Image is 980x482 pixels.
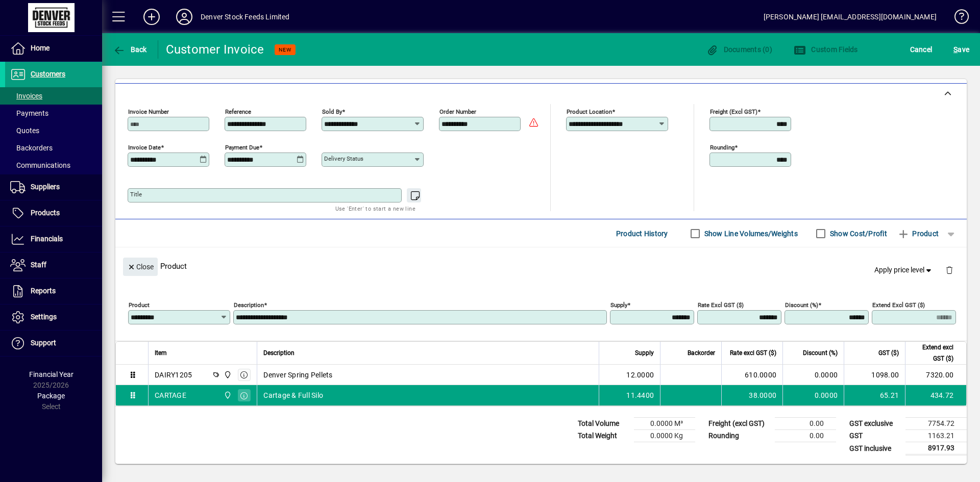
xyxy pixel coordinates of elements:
span: Documents (0) [706,45,772,54]
span: Product History [616,225,668,242]
div: Product [115,247,967,285]
a: Communications [5,157,102,174]
td: Total Volume [573,418,634,430]
span: Products [31,209,60,217]
div: DAIRY1205 [155,370,192,380]
span: Item [155,347,167,359]
span: ave [953,41,969,58]
span: DENVER STOCKFEEDS LTD [221,369,233,380]
span: Package [37,392,65,400]
a: Reports [5,278,102,304]
span: NEW [279,46,291,53]
app-page-header-button: Back [102,40,158,59]
mat-label: Supply [610,301,627,309]
a: Home [5,36,102,61]
span: Backorders [10,144,53,152]
a: Payments [5,105,102,122]
mat-label: Invoice date [128,144,161,151]
mat-label: Delivery status [324,155,363,162]
span: DENVER STOCKFEEDS LTD [221,390,233,401]
span: Customers [31,70,65,78]
td: Total Weight [573,430,634,442]
button: Custom Fields [791,40,861,59]
span: Payments [10,109,48,117]
span: S [953,45,958,54]
a: Invoices [5,87,102,105]
a: Knowledge Base [947,2,967,35]
button: Product History [612,224,672,243]
div: Denver Stock Feeds Limited [201,9,290,25]
td: 0.0000 [782,385,844,405]
a: Settings [5,305,102,330]
td: Freight (excl GST) [703,418,775,430]
div: [PERSON_NAME] [EMAIL_ADDRESS][DOMAIN_NAME] [764,9,937,25]
td: Rounding [703,430,775,442]
mat-label: Product [129,301,150,309]
span: Denver Spring Pellets [263,370,332,380]
td: GST [844,430,905,442]
a: Backorders [5,139,102,157]
span: Financials [31,235,63,243]
span: Cartage & Full Silo [263,390,323,400]
button: Back [110,40,150,59]
mat-label: Description [234,301,264,309]
button: Apply price level [870,261,938,280]
span: Communications [10,161,70,169]
mat-label: Order number [439,108,476,115]
button: Save [951,40,972,59]
td: 7754.72 [905,418,967,430]
td: 0.0000 M³ [634,418,695,430]
app-page-header-button: Close [120,262,160,271]
span: 12.0000 [626,370,654,380]
td: GST exclusive [844,418,905,430]
td: 8917.93 [905,442,967,455]
button: Cancel [908,40,935,59]
button: Product [892,224,944,243]
span: Suppliers [31,183,60,191]
mat-label: Rounding [710,144,734,151]
span: Support [31,339,56,347]
td: 1163.21 [905,430,967,442]
mat-label: Sold by [322,108,342,115]
span: Backorder [688,347,715,359]
span: 11.4400 [626,390,654,400]
mat-label: Title [130,191,142,198]
a: Financials [5,226,102,252]
span: Rate excl GST ($) [730,347,776,359]
label: Show Line Volumes/Weights [702,229,798,239]
td: 65.21 [844,385,905,405]
span: Product [897,225,939,242]
span: Custom Fields [794,45,858,54]
a: Support [5,331,102,356]
td: 434.72 [905,385,966,405]
span: Apply price level [874,265,934,275]
mat-label: Rate excl GST ($) [698,301,744,309]
span: Financial Year [29,370,73,378]
span: Staff [31,261,46,269]
span: Home [31,44,50,52]
a: Suppliers [5,174,102,200]
mat-label: Discount (%) [785,301,818,309]
app-page-header-button: Delete [937,265,962,274]
span: Close [127,259,154,275]
span: Quotes [10,126,39,135]
td: 1098.00 [844,365,905,385]
a: Quotes [5,122,102,139]
span: Supply [635,347,654,359]
td: 0.0000 Kg [634,430,695,442]
div: 38.0000 [728,390,776,400]
td: 0.00 [775,430,836,442]
span: Reports [31,287,56,295]
mat-label: Reference [225,108,251,115]
mat-label: Product location [567,108,612,115]
button: Documents (0) [703,40,775,59]
div: 610.0000 [728,370,776,380]
span: Back [113,45,147,54]
span: Extend excl GST ($) [912,342,953,364]
span: Cancel [910,41,933,58]
a: Products [5,200,102,226]
span: Invoices [10,92,42,100]
button: Add [135,8,168,26]
button: Profile [168,8,201,26]
span: Discount (%) [803,347,838,359]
